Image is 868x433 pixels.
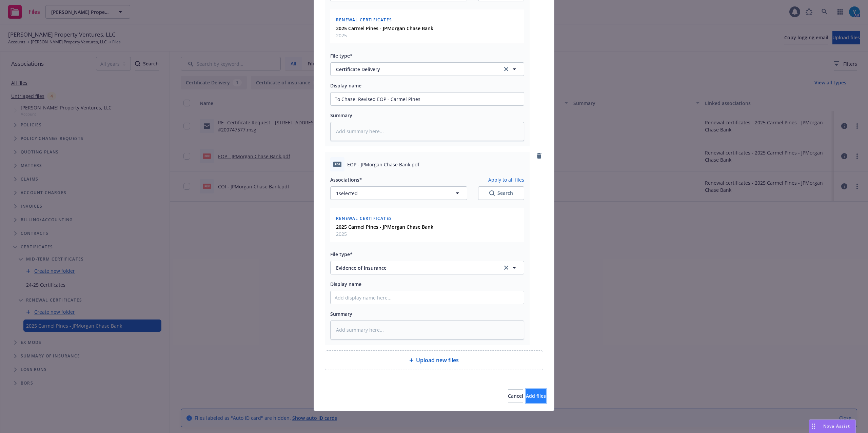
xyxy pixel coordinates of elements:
button: Certificate Deliveryclear selection [330,62,524,76]
span: Display name [330,82,361,89]
div: Upload new files [325,350,543,370]
span: Certificate Delivery [336,66,493,73]
span: Renewal certificates [336,215,392,221]
div: Drag to move [809,420,818,433]
button: Apply to all files [488,176,524,184]
span: Add files [526,393,546,399]
span: 1 selected [336,190,358,197]
span: File type* [330,251,353,257]
span: EOP - JPMorgan Chase Bank.pdf [347,161,419,168]
a: clear selection [502,65,510,73]
span: Upload new files [416,356,459,364]
span: 2025 [336,230,433,238]
button: Nova Assist [809,419,856,433]
svg: Search [489,190,495,196]
span: Nova Assist [823,423,850,429]
button: Cancel [508,389,523,403]
a: clear selection [502,264,510,272]
span: Associations* [330,177,362,183]
span: File type* [330,53,353,59]
button: Add files [526,389,546,403]
span: Evidence of Insurance [336,264,493,271]
span: Cancel [508,393,523,399]
a: remove [535,152,543,160]
span: Summary [330,112,352,119]
strong: 2025 Carmel Pines - JPMorgan Chase Bank [336,224,433,230]
div: Search [489,190,513,197]
span: Renewal certificates [336,17,392,23]
button: 1selected [330,186,467,200]
input: Add display name here... [331,291,524,304]
span: pdf [333,162,341,167]
span: Summary [330,311,352,317]
input: Add display name here... [331,92,524,105]
span: 2025 [336,32,433,39]
span: Display name [330,281,361,287]
button: Evidence of Insuranceclear selection [330,261,524,274]
button: SearchSearch [478,186,524,200]
strong: 2025 Carmel Pines - JPMorgan Chase Bank [336,25,433,32]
